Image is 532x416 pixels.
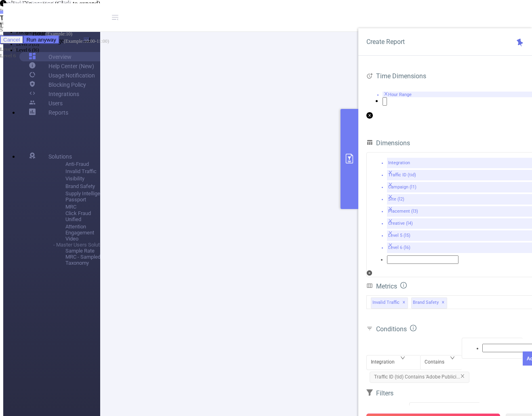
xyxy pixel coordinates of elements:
span: Cancel [3,37,20,43]
a: Integrations [29,89,79,98]
span: Taxonomy [65,260,130,266]
span: Sample Rate [65,248,130,254]
span: Blocking Policy [48,82,86,88]
span: Anti-Fraud [65,161,130,167]
li: Level 5 (l5) [16,41,532,47]
button: Run anyway [23,36,59,44]
a: Reports [48,109,68,116]
span: Engagement [65,230,130,236]
li: Level 6 (l6) [16,47,532,53]
span: Attention [65,222,92,230]
span: Visibility [65,174,90,182]
span: Passport [65,197,130,203]
a: Help Center (New) [29,61,94,71]
a: Usage Notification [29,71,95,80]
span: Unified [65,216,130,222]
span: Solutions [48,153,72,160]
span: MRC [65,203,82,210]
span: Supply Intelligence [65,189,114,197]
a: Blocking Policy [29,80,86,89]
span: Run anyway [27,37,56,43]
span: Integrations [48,91,79,97]
span: Users [48,100,63,107]
span: Video [65,236,130,242]
span: Invalid Traffic [65,167,102,174]
span: Help Center (New) [48,63,94,69]
span: MRC - Sampled [65,254,130,260]
span: Click Fraud [65,210,130,216]
span: Usage Notification [48,72,95,79]
span: Brand Safety [65,182,101,189]
li: - Master Users Solutions - [23,242,118,248]
span: Reports [48,109,68,116]
a: Users [29,98,63,108]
